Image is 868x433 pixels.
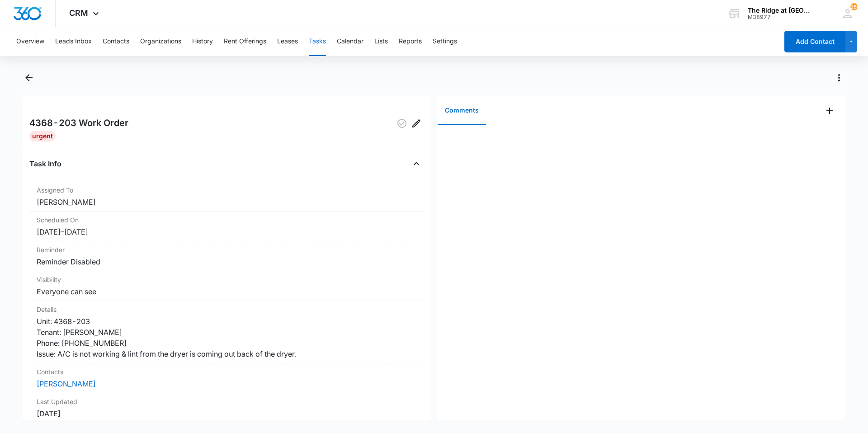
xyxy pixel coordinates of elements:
[37,397,416,406] dt: Last Updated
[29,363,424,393] div: Contacts[PERSON_NAME]
[37,379,96,388] a: [PERSON_NAME]
[37,226,416,237] dd: [DATE] – [DATE]
[850,3,858,10] div: notifications count
[29,241,424,271] div: ReminderReminder Disabled
[309,27,326,56] button: Tasks
[103,27,129,56] button: Contacts
[37,316,416,359] dd: Unit: 4368-203 Tenant: [PERSON_NAME] Phone: [PHONE_NUMBER] Issue: A/C is not working & lint from ...
[29,116,128,131] h2: 4368-203 Work Order
[29,131,56,141] div: Urgent
[37,275,416,284] dt: Visibility
[22,71,36,85] button: Back
[399,27,422,56] button: Reports
[55,27,92,56] button: Leads Inbox
[29,182,424,212] div: Assigned To[PERSON_NAME]
[277,27,298,56] button: Leases
[29,271,424,301] div: VisibilityEveryone can see
[850,3,858,10] span: 155
[224,27,266,56] button: Rent Offerings
[409,156,424,171] button: Close
[192,27,213,56] button: History
[822,104,837,118] button: Add Comment
[37,408,416,419] dd: [DATE]
[29,158,61,169] h4: Task Info
[69,8,88,18] span: CRM
[37,185,416,195] dt: Assigned To
[37,256,416,267] dd: Reminder Disabled
[29,393,424,423] div: Last Updated[DATE]
[37,197,416,207] dd: [PERSON_NAME]
[748,14,814,20] div: account id
[29,212,424,241] div: Scheduled On[DATE]–[DATE]
[29,301,424,363] div: DetailsUnit: 4368-203 Tenant: [PERSON_NAME] Phone: [PHONE_NUMBER] Issue: A/C is not working & lin...
[433,27,457,56] button: Settings
[37,286,416,297] dd: Everyone can see
[409,116,424,131] button: Edit
[37,245,416,254] dt: Reminder
[748,7,814,14] div: account name
[374,27,388,56] button: Lists
[37,367,416,377] dt: Contacts
[37,215,416,225] dt: Scheduled On
[337,27,363,56] button: Calendar
[16,27,44,56] button: Overview
[140,27,181,56] button: Organizations
[438,97,486,125] button: Comments
[37,305,416,314] dt: Details
[832,71,846,85] button: Actions
[784,31,845,52] button: Add Contact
